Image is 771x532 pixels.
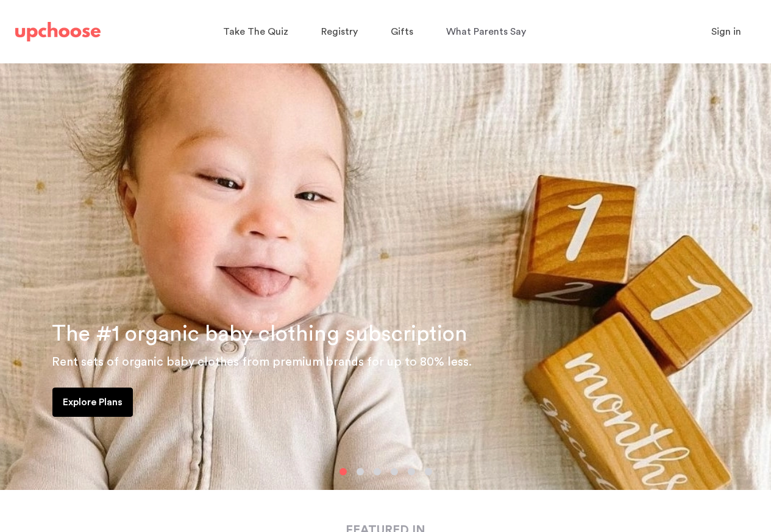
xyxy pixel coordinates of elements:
[696,20,756,44] button: Sign in
[711,27,741,37] span: Sign in
[52,388,133,417] a: Explore Plans
[52,352,756,372] p: Rent sets of organic baby clothes from premium brands for up to 80% less.
[321,20,361,44] a: Registry
[321,27,358,37] span: Registry
[15,22,101,41] img: UpChoose
[391,27,413,37] span: Gifts
[52,323,467,345] span: The #1 organic baby clothing subscription
[223,27,288,37] span: Take The Quiz
[63,395,123,410] p: Explore Plans
[446,27,526,37] span: What Parents Say
[15,20,101,44] a: UpChoose
[223,20,292,44] a: Take The Quiz
[391,20,417,44] a: Gifts
[446,20,530,44] a: What Parents Say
